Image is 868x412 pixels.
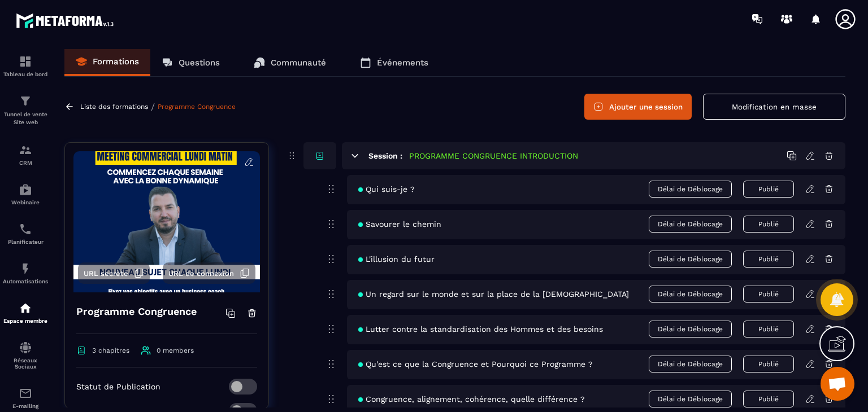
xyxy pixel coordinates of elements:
span: Délai de Déblocage [649,181,732,198]
a: automationsautomationsAutomatisations [3,253,48,293]
a: formationformationCRM [3,135,48,174]
a: automationsautomationsWebinaire [3,174,48,214]
img: automations [19,183,32,196]
button: URL de connexion [163,262,255,284]
span: Délai de Déblocage [649,251,732,268]
span: URL secrète [84,269,128,278]
button: Modification en masse [703,94,845,120]
a: Liste des formations [80,103,148,111]
span: Congruence, alignement, cohérence, quelle différence ? [358,395,585,404]
a: schedulerschedulerPlanificateur [3,214,48,253]
button: Publié [743,286,794,303]
p: Planificateur [3,239,48,245]
img: background [73,151,260,292]
span: Délai de Déblocage [649,216,732,233]
span: Lutter contre la standardisation des Hommes et des besoins [358,325,603,334]
p: Événements [377,58,428,68]
span: 3 chapitres [92,347,129,354]
button: Publié [743,181,794,198]
button: Ajouter une session [584,94,692,120]
span: Délai de Déblocage [649,286,732,303]
span: 0 members [157,347,194,354]
span: L'illusion du futur [358,255,435,264]
span: Délai de Déblocage [649,391,732,407]
p: E-mailing [3,403,48,409]
img: logo [16,10,118,31]
img: email [19,387,32,400]
button: URL secrète [78,262,150,284]
h6: Session : [368,151,402,160]
p: Tableau de bord [3,71,48,77]
p: Tunnel de vente Site web [3,111,48,126]
a: formationformationTunnel de vente Site web [3,86,48,135]
img: formation [19,94,32,108]
p: Questions [179,58,220,68]
h5: PROGRAMME CONGRUENCE INTRODUCTION [409,150,578,161]
a: Questions [150,49,231,76]
p: Webinaire [3,199,48,205]
span: Qui suis-je ? [358,185,415,194]
p: Communauté [271,58,326,68]
img: automations [19,262,32,275]
img: scheduler [19,222,32,236]
button: Publié [743,356,794,372]
a: formationformationTableau de bord [3,46,48,86]
p: Automatisations [3,278,48,284]
button: Publié [743,216,794,233]
a: social-networksocial-networkRéseaux Sociaux [3,332,48,378]
span: Délai de Déblocage [649,356,732,372]
a: Communauté [242,49,337,76]
span: Savourer le chemin [358,220,441,229]
span: Un regard sur le monde et sur la place de la [DEMOGRAPHIC_DATA] [358,290,629,299]
button: Publié [743,321,794,338]
a: automationsautomationsEspace membre [3,293,48,332]
span: URL de connexion [168,269,234,278]
p: Réseaux Sociaux [3,357,48,370]
span: Délai de Déblocage [649,321,732,338]
p: Espace membre [3,318,48,324]
button: Publié [743,391,794,407]
a: Événements [349,49,440,76]
button: Publié [743,251,794,268]
a: Formations [64,49,150,76]
h4: Programme Congruence [76,304,197,319]
div: Ouvrir le chat [821,367,854,401]
img: social-network [19,341,32,354]
img: formation [19,55,32,68]
span: Qu'est ce que la Congruence et Pourquoi ce Programme ? [358,360,593,369]
span: / [151,102,155,112]
p: Statut de Publication [76,382,160,391]
a: Programme Congruence [158,103,236,111]
p: CRM [3,160,48,166]
p: Formations [93,56,139,67]
img: formation [19,143,32,157]
img: automations [19,301,32,315]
